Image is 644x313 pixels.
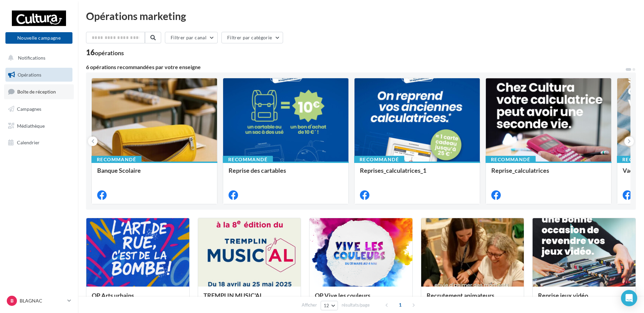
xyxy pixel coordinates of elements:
[427,292,519,306] div: Recrutement animateurs
[315,292,407,306] div: OP Vive les couleurs
[395,299,406,310] span: 1
[621,290,637,306] div: Open Intercom Messenger
[360,167,474,181] div: Reprises_calculatrices_1
[203,292,296,306] div: TREMPLIN MUSIC'AL
[4,84,74,99] a: Boîte de réception
[97,167,212,181] div: Banque Scolaire
[92,292,184,306] div: OP Arts urbains
[17,140,40,145] span: Calendrier
[229,167,343,181] div: Reprise des cartables
[17,106,41,112] span: Campagnes
[342,302,370,308] span: résultats/page
[17,89,56,95] span: Boîte de réception
[4,102,74,116] a: Campagnes
[491,167,606,181] div: Reprise_calculatrices
[221,32,283,43] button: Filtrer par catégorie
[86,11,636,21] div: Opérations marketing
[321,301,338,310] button: 12
[538,292,630,306] div: Reprise jeux vidéo
[324,303,329,308] span: 12
[4,51,71,65] button: Notifications
[18,72,41,78] span: Opérations
[4,135,74,150] a: Calendrier
[95,50,124,56] div: opérations
[4,68,74,82] a: Opérations
[86,64,625,70] div: 6 opérations recommandées par votre enseigne
[10,297,14,304] span: B
[91,156,142,163] div: Recommandé
[4,119,74,133] a: Médiathèque
[5,32,72,44] button: Nouvelle campagne
[86,49,124,56] div: 16
[18,55,45,61] span: Notifications
[165,32,218,43] button: Filtrer par canal
[354,156,404,163] div: Recommandé
[20,297,65,304] p: BLAGNAC
[223,156,273,163] div: Recommandé
[302,302,317,308] span: Afficher
[17,123,45,128] span: Médiathèque
[5,294,72,307] a: B BLAGNAC
[486,156,536,163] div: Recommandé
